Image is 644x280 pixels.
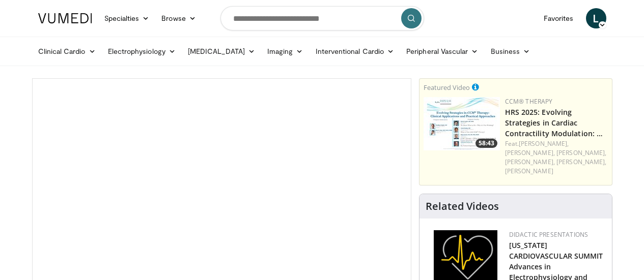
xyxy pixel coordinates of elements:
[38,13,92,23] img: VuMedi Logo
[424,83,470,92] small: Featured Video
[519,139,569,148] a: [PERSON_NAME],
[538,8,580,28] a: Favorites
[485,41,537,61] a: Business
[505,148,555,157] a: [PERSON_NAME],
[261,41,310,61] a: Imaging
[505,107,603,138] a: HRS 2025: Evolving Strategies in Cardiac Contractility Modulation: …
[424,97,500,150] img: 3f694bbe-f46e-4e2a-ab7b-fff0935bbb6c.150x105_q85_crop-smart_upscale.jpg
[155,8,202,28] a: Browse
[475,139,497,148] span: 58:43
[424,97,500,150] a: 58:43
[426,200,499,212] h4: Related Videos
[509,230,604,239] div: Didactic Presentations
[400,41,484,61] a: Peripheral Vascular
[556,158,606,166] a: [PERSON_NAME],
[32,41,102,61] a: Clinical Cardio
[556,148,606,157] a: [PERSON_NAME],
[505,97,553,106] a: CCM® Therapy
[310,41,401,61] a: Interventional Cardio
[98,8,156,28] a: Specialties
[505,167,553,175] a: [PERSON_NAME]
[182,41,261,61] a: [MEDICAL_DATA]
[102,41,182,61] a: Electrophysiology
[220,6,424,30] input: Search topics, interventions
[586,8,606,28] a: L
[505,139,608,176] div: Feat.
[505,158,555,166] a: [PERSON_NAME],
